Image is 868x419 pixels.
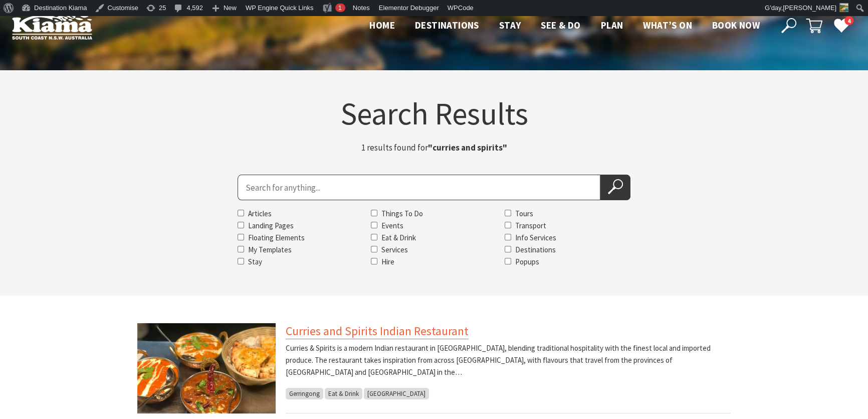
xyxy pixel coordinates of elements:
[369,19,395,31] span: Home
[286,388,323,399] span: Gerringong
[381,221,403,230] label: Events
[541,19,580,31] span: See & Do
[515,233,556,242] label: Info Services
[515,257,539,266] label: Popups
[137,98,731,129] h1: Search Results
[338,4,342,12] span: 1
[381,209,423,218] label: Things To Do
[359,18,770,34] nav: Main Menu
[325,388,362,399] span: Eat & Drink
[428,142,507,153] strong: "curries and spirits"
[643,19,692,31] span: What’s On
[381,245,408,254] label: Services
[415,19,479,31] span: Destinations
[309,141,559,155] p: 1 results found for
[381,233,416,242] label: Eat & Drink
[248,209,272,218] label: Articles
[833,18,848,33] a: 4
[515,245,556,254] label: Destinations
[712,19,760,31] span: Book now
[248,233,305,242] label: Floating Elements
[515,221,546,230] label: Transport
[12,12,92,40] img: Kiama Logo
[844,16,853,26] span: 4
[286,323,469,339] a: Curries and Spirits Indian Restaurant
[286,342,731,378] p: Curries & Spirits is a modern Indian restaurant in [GEOGRAPHIC_DATA], blending traditional hospit...
[248,221,294,230] label: Landing Pages
[783,4,836,12] span: [PERSON_NAME]
[248,245,292,254] label: My Templates
[381,257,394,266] label: Hire
[364,388,429,399] span: [GEOGRAPHIC_DATA]
[238,175,600,200] input: Search for:
[248,257,262,266] label: Stay
[515,209,533,218] label: Tours
[499,19,521,31] span: Stay
[601,19,623,31] span: Plan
